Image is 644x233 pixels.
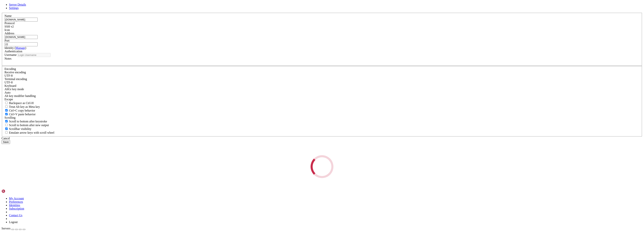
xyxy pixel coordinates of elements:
span: ( ) [15,46,26,49]
input: Scroll to bottom after keystroke [5,120,8,122]
label: Notes [4,57,11,60]
label: If true, the backspace should send BS ('\x08', aka ^H). Otherwise the backspace key should send '... [4,101,34,105]
label: Authentication [4,50,22,53]
label: Set the expected encoding for data received from the host. If the encodings do not match, visual ... [4,71,26,74]
label: Set the expected encoding for data received from the host. If the encodings do not match, visual ... [4,88,24,91]
label: Scrolling [4,116,16,119]
label: Icon [4,28,10,31]
input: Port Number [4,42,38,46]
label: The default terminal encoding. ISO-2022 enables character map translations (like graphics maps). ... [4,77,27,81]
a: Preferences [9,200,23,203]
input: Emulate arrow keys with scroll wheel [5,131,8,134]
span: Ctrl+C copy behavior [9,109,35,112]
span: Servers [1,227,10,230]
span: UTF-8 [4,74,13,77]
span: Emulate arrow keys with scroll wheel [9,131,54,134]
input: Backspace as Ctrl-H [5,102,8,104]
a: Logout [9,220,18,224]
span: Scrollbar visibility [9,127,31,130]
input: Ctrl+C copy behavior [5,109,8,112]
div: UTF-8 [4,81,640,84]
a: Manage [16,46,25,49]
span: Treat Alt key as Meta key [9,105,40,108]
a: Settings [9,6,19,10]
span: Escape [4,98,13,101]
div: SSH v2 [4,25,640,28]
input: Ctrl+V paste behavior [5,113,8,115]
button: Save [1,140,10,144]
span: Scroll to bottom after new output [9,124,49,127]
div: Loading... [307,151,337,182]
input: Login Username [17,53,51,57]
input: Server Name [4,18,38,22]
span: Scroll to bottom after keystroke [9,120,47,123]
a: Identities [9,204,20,207]
label: When using the alternative screen buffer, and DECCKM (Application Cursor Keys) is active, mouse w... [4,131,54,134]
label: Encoding [4,67,16,70]
div: UTF-8 [4,74,640,77]
input: Scroll to bottom after new output [5,124,8,126]
div: Auto [4,91,640,94]
span: UTF-8 [4,81,13,84]
label: Whether the Alt key acts as a Meta key or as a distinct Alt key. [4,105,40,108]
input: Treat Alt key as Meta key [5,105,8,108]
label: Name [4,14,12,17]
label: Keyboard [4,84,16,87]
label: Username [4,53,17,56]
a: My Account [9,197,24,200]
label: Controls how the Alt key is handled. Escape: Send an ESC prefix. 8-Bit: Add 128 to the typed char... [4,94,36,97]
label: Address [4,32,14,35]
span: Ctrl+V paste behavior [9,113,36,116]
span: SSH v2 [4,25,14,28]
span: Auto [4,91,10,94]
span: Backspace as Ctrl-H [9,101,34,105]
img: Shellngn [1,189,23,193]
div: Escape [4,98,640,101]
label: Ctrl-C copies if true, send ^C to host if false. Ctrl-Shift-C sends ^C to host if true, copies if... [4,109,35,112]
label: Identity [4,46,26,49]
label: Scroll to bottom after new output. [4,124,49,127]
a: Subscription [9,207,24,210]
label: Whether to scroll to the bottom on any keystroke. [4,120,47,123]
a: Server Details [9,3,26,6]
div: Cancel [1,137,643,140]
a: Contact Us [9,214,22,217]
label: Port [4,39,10,42]
label: The vertical scrollbar mode. [4,127,31,130]
label: Ctrl+V pastes if true, sends ^V to host if false. Ctrl+Shift+V sends ^V to host if true, pastes i... [4,113,36,116]
input: Scrollbar visibility [5,127,8,130]
label: Protocol [4,22,15,25]
input: Host Name or IP [4,35,38,39]
a: Servers [1,227,25,230]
